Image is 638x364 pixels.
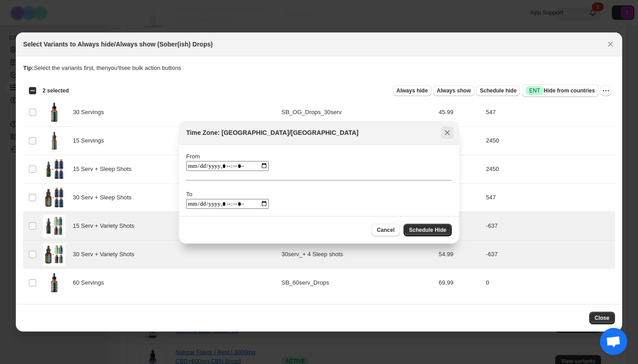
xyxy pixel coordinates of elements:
[409,226,446,234] span: Schedule Hide
[525,86,595,95] span: Hide from countries
[371,224,400,236] button: Cancel
[43,215,66,237] img: Trial_drops_shots_0d25ecf6-c50f-4a3b-8349-f394f34fd7fb.svg
[279,98,436,127] td: SB_OG_Drops_30serv
[483,212,615,240] td: -637
[73,136,109,145] span: 15 Servings
[476,85,520,96] button: Schedule hide
[436,98,483,127] td: 45.99
[73,250,139,259] span: 30 Serv + Variety Shots
[600,328,627,355] a: Open chat
[436,155,483,184] td: 44.99
[437,87,471,94] span: Always show
[186,191,192,198] label: To
[43,101,66,124] img: OGDrops-30mL_172b0ea1-4e86-4fc8-a515-cf9f65cc45c9.png
[483,269,615,297] td: 0
[483,155,615,184] td: 2450
[23,40,213,49] h2: Select Variants to Always hide/Always show (Sober(ish) Drops)
[483,184,615,212] td: 547
[589,312,615,324] button: Close
[73,278,109,287] span: 60 Servings
[377,226,394,234] span: Cancel
[595,314,610,322] span: Close
[43,243,66,266] img: OG_drops_shots.jpg
[186,128,358,137] h2: Time Zone: [GEOGRAPHIC_DATA]/[GEOGRAPHIC_DATA]
[23,65,34,71] strong: Tip:
[73,108,109,117] span: 30 Servings
[436,184,483,212] td: 54.99
[279,240,436,269] td: 30serv_+ 4 Sleep shots
[23,64,615,73] p: Select the variants first, then you'll see bulk action buttons
[483,127,615,155] td: 2450
[43,158,66,180] img: Trial_drops_Sleep_shots.jpg
[436,127,483,155] td: 29.99
[529,87,540,94] span: ENT
[42,87,69,94] span: 2 selected
[396,87,427,94] span: Always hide
[73,221,139,230] span: 15 Serv + Variety Shots
[43,272,66,294] img: OGDrops-60mL.png
[403,224,452,236] button: Schedule Hide
[436,240,483,269] td: 54.99
[522,84,598,97] button: SuccessENTHide from countries
[604,38,617,51] button: Close
[433,85,474,96] button: Always show
[43,129,66,152] img: OGDrops-15mL.png
[43,186,66,209] img: OG_drops_Sleep_shots.jpg
[73,193,136,202] span: 30 Serv + Sleep Shots
[600,85,611,96] button: More actions
[480,87,516,94] span: Schedule hide
[393,85,431,96] button: Always hide
[73,165,136,174] span: 15 Serv + Sleep Shots
[483,98,615,127] td: 547
[441,126,454,139] button: Close
[483,240,615,269] td: -637
[186,153,200,160] label: From
[436,269,483,297] td: 69.99
[279,269,436,297] td: SB_60serv_Drops
[436,212,483,240] td: 44.99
